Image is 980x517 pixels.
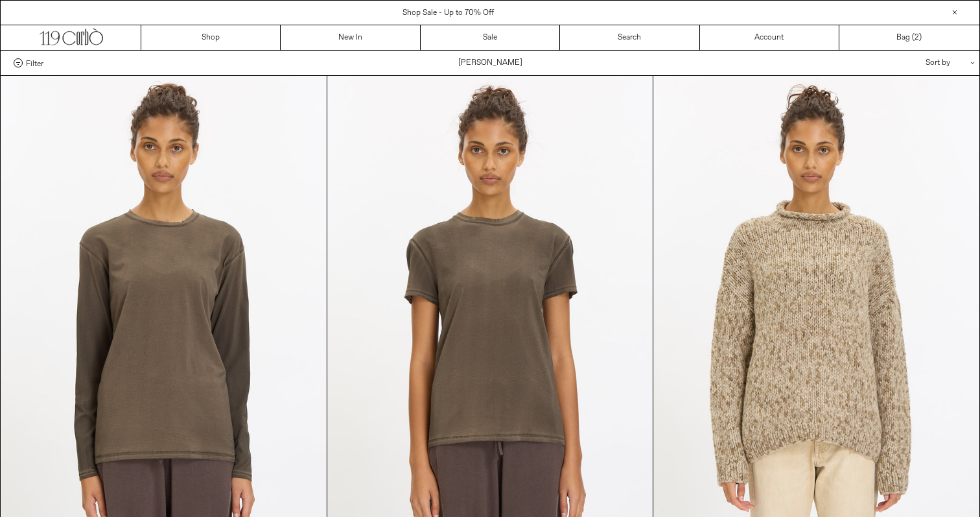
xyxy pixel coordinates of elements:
a: New In [281,25,420,50]
a: Sale [421,25,560,50]
a: Account [700,25,839,50]
a: Shop Sale - Up to 70% Off [402,8,494,18]
span: Filter [26,58,43,67]
a: Shop [141,25,281,50]
a: Search [560,25,699,50]
div: Sort by [850,51,966,75]
span: 2 [915,32,919,43]
span: ) [915,32,922,43]
a: Bag () [839,25,979,50]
